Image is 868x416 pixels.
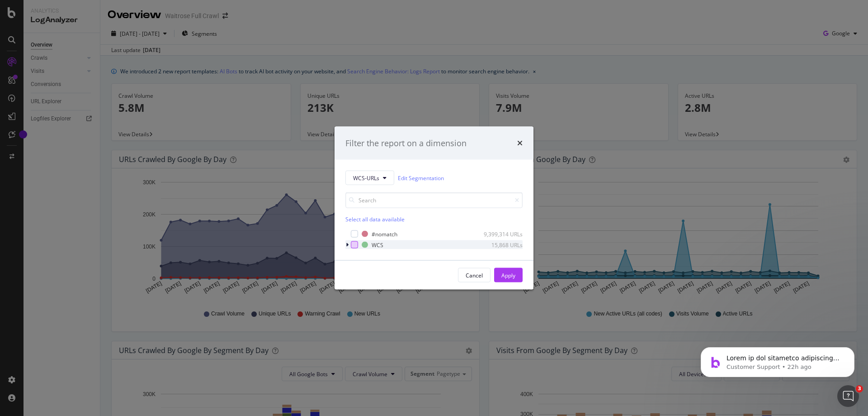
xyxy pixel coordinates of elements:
[856,385,863,392] span: 3
[353,174,379,182] span: WCS-URLs
[372,241,383,249] div: WCS
[372,230,397,238] div: #nomatch
[494,268,523,282] button: Apply
[345,215,523,223] div: Select all data available
[335,126,533,290] div: modal
[345,171,394,185] button: WCS-URLs
[478,241,523,249] div: 15,868 URLs
[501,271,515,279] div: Apply
[478,230,523,238] div: 9,399,314 URLs
[345,192,523,208] input: Search
[458,268,491,282] button: Cancel
[837,385,859,407] iframe: Intercom live chat
[517,137,523,149] div: times
[345,137,467,149] div: Filter the report on a dimension
[466,271,483,279] div: Cancel
[398,173,444,182] a: Edit Segmentation
[687,328,868,392] iframe: Intercom notifications message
